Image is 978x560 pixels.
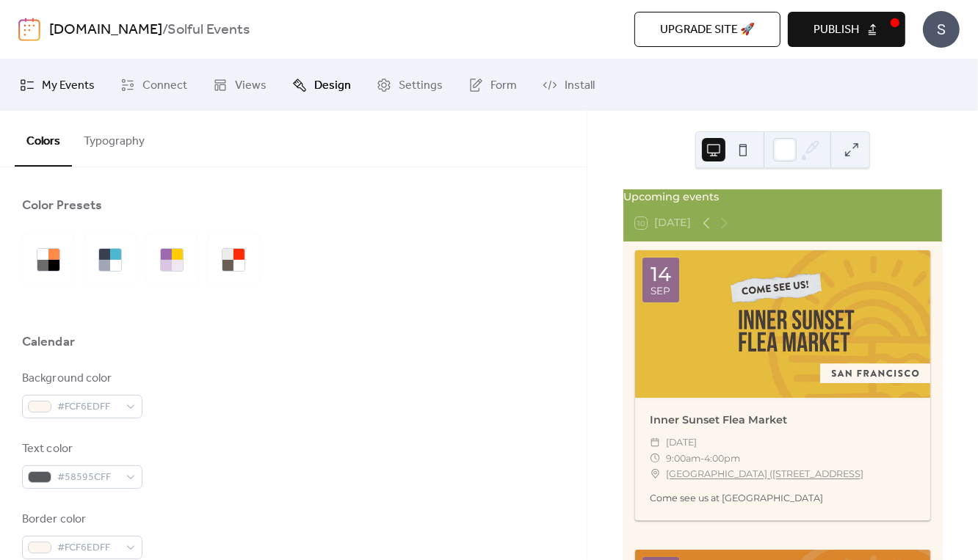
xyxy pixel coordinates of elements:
[399,77,443,95] span: Settings
[457,65,528,105] a: Form
[923,11,960,48] div: S
[650,466,660,481] div: ​
[22,440,140,458] div: Text color
[635,412,930,429] div: Inner Sunset Flea Market
[22,370,140,388] div: Background color
[202,65,278,105] a: Views
[666,434,697,450] span: [DATE]
[650,451,660,466] div: ​
[635,492,930,506] div: Come see us at [GEOGRAPHIC_DATA]
[490,77,517,95] span: Form
[651,264,671,284] div: 14
[15,111,72,167] button: Colors
[704,451,740,466] span: 4:00pm
[700,451,704,466] span: -
[72,111,156,165] button: Typography
[9,65,106,105] a: My Events
[22,197,102,214] div: Color Presets
[167,16,250,44] b: Solful Events
[666,466,863,481] a: [GEOGRAPHIC_DATA] ([STREET_ADDRESS]
[22,333,75,351] div: Calendar
[651,286,670,297] div: Sep
[634,12,780,47] button: Upgrade site 🚀
[109,65,198,105] a: Connect
[650,434,660,450] div: ​
[49,16,162,44] a: [DOMAIN_NAME]
[281,65,362,105] a: Design
[814,21,859,39] span: Publish
[235,77,267,95] span: Views
[57,399,119,416] span: #FCF6EDFF
[366,65,454,105] a: Settings
[532,65,606,105] a: Install
[57,469,119,487] span: #58595CFF
[162,16,167,44] b: /
[42,77,95,95] span: My Events
[142,77,187,95] span: Connect
[660,21,755,39] span: Upgrade site 🚀
[22,511,140,528] div: Border color
[57,539,119,557] span: #FCF6EDFF
[314,77,351,95] span: Design
[623,189,942,206] div: Upcoming events
[666,451,700,466] span: 9:00am
[788,12,905,47] button: Publish
[565,77,595,95] span: Install
[18,18,40,41] img: logo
